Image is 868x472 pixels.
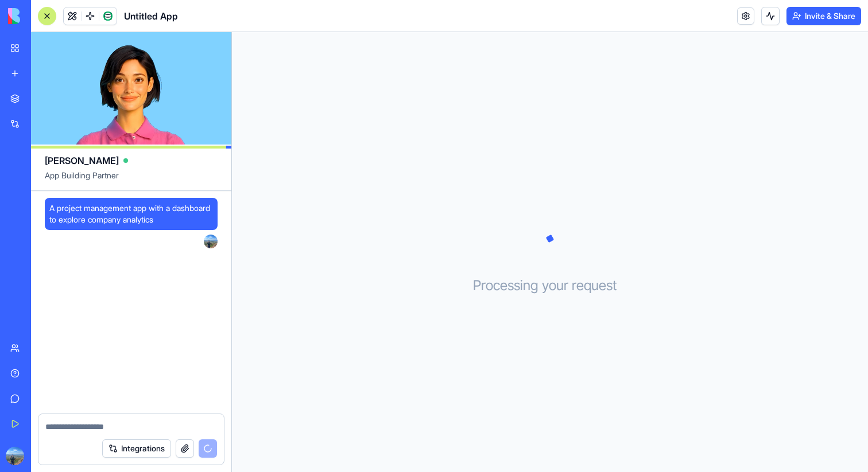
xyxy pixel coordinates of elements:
img: ACg8ocLLTVfj7fubRkzEM_qc3bFsCLT9c2LSZXjB9yrf02NY8wsL5nsY=s96-c [6,447,24,465]
span: A project management app with a dashboard to explore company analytics [49,202,213,225]
img: ACg8ocLLTVfj7fubRkzEM_qc3bFsCLT9c2LSZXjB9yrf02NY8wsL5nsY=s96-c [204,235,218,248]
button: Invite & Share [786,7,861,25]
img: logo [8,8,79,24]
button: Integrations [102,439,171,458]
h3: Processing your request [473,276,627,295]
span: App Building Partner [45,170,218,190]
span: Untitled App [124,9,178,23]
span: [PERSON_NAME] [45,154,119,167]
